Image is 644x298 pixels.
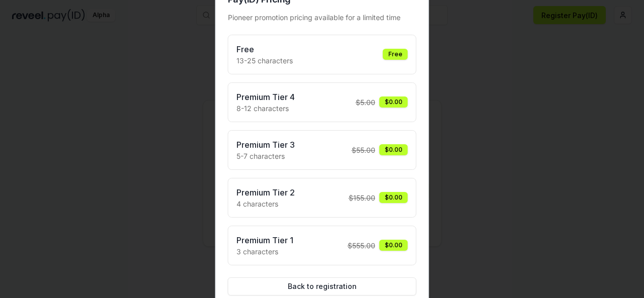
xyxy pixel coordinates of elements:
[348,240,375,251] span: $ 555.00
[228,277,417,295] button: Back to registration
[236,198,295,209] p: 4 characters
[379,192,408,203] div: $0.00
[228,12,417,23] div: Pioneer promotion pricing available for a limited time
[236,43,293,55] h3: Free
[349,192,375,203] span: $ 155.00
[236,151,295,161] p: 5-7 characters
[379,144,408,155] div: $0.00
[352,145,375,155] span: $ 55.00
[383,49,408,60] div: Free
[236,139,295,151] h3: Premium Tier 3
[236,186,295,198] h3: Premium Tier 2
[356,97,375,108] span: $ 5.00
[379,96,408,108] div: $0.00
[236,103,295,114] p: 8-12 characters
[236,234,293,246] h3: Premium Tier 1
[379,240,408,251] div: $0.00
[236,91,295,103] h3: Premium Tier 4
[236,55,293,66] p: 13-25 characters
[236,246,293,257] p: 3 characters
